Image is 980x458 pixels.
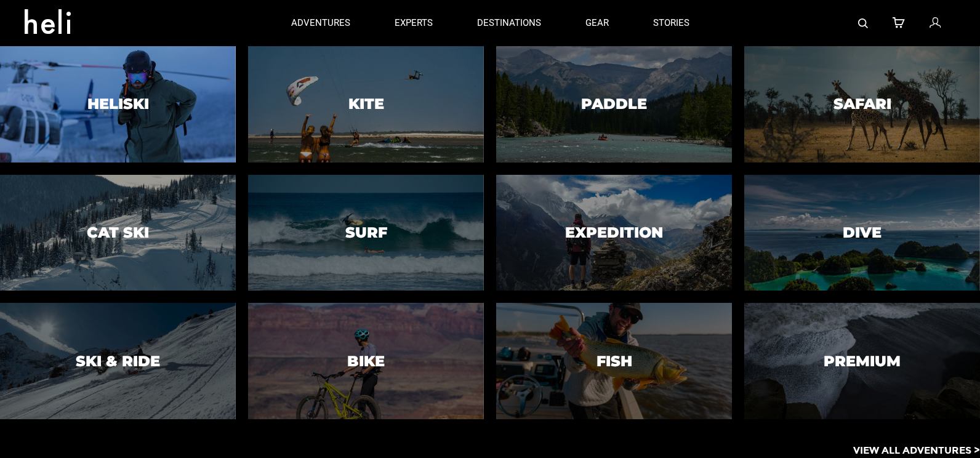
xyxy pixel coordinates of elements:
p: experts [395,17,433,30]
h3: Dive [843,225,882,241]
h3: Fish [596,353,632,369]
p: adventures [291,17,350,30]
h3: Expedition [565,225,663,241]
h3: Safari [833,96,891,112]
img: search-bar-icon.svg [858,18,868,28]
h3: Bike [347,353,385,369]
p: destinations [477,17,541,30]
h3: Premium [824,353,901,369]
h3: Paddle [581,96,647,112]
a: PremiumPremium image [744,303,980,419]
p: View All Adventures > [853,444,980,458]
h3: Ski & Ride [76,353,160,369]
h3: Cat Ski [87,225,149,241]
h3: Heliski [87,96,149,112]
h3: Kite [348,96,384,112]
h3: Surf [345,225,387,241]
